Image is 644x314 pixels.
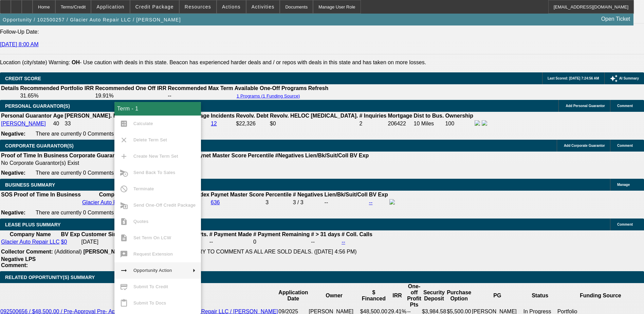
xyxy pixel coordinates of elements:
span: CORPORATE GUARANTOR(S) [5,143,74,149]
th: Details [1,85,19,92]
td: 0 [253,239,310,245]
b: # Coll. Calls [342,231,372,237]
b: # Negatives [293,192,323,197]
b: Corporate Guarantor [69,153,123,158]
td: [DATE] [81,239,123,245]
b: Collector Comment: [1,249,53,255]
span: Activities [252,4,275,10]
td: No Corporate Guarantor(s) Exist [1,160,372,167]
a: Glacier Auto Repair LLC [82,199,141,205]
td: 206422 [388,120,413,127]
a: $0 [61,239,67,245]
a: -- [342,239,345,245]
button: 1 Programs (1 Funding Source) [235,93,302,99]
th: Refresh [308,85,329,92]
td: 33 [65,120,124,127]
img: linkedin-icon.png [482,120,487,126]
th: Security Deposit [422,283,446,308]
span: Actions [222,4,241,10]
th: Funding Source [557,283,644,308]
td: -- [167,92,234,99]
td: -- [311,239,341,245]
b: Vantage [189,113,209,119]
a: Open Ticket [599,13,633,25]
b: Incidents [211,113,235,119]
th: SOS [1,191,13,198]
span: There are currently 0 Comments entered on this opportunity [36,210,180,215]
b: Mortgage [388,113,412,119]
td: -- [209,239,252,245]
span: Comment [617,144,633,147]
b: Company [99,192,124,197]
td: 2 [359,120,387,127]
td: 31.65% [20,92,94,99]
b: Revolv. HELOC [MEDICAL_DATA]. [270,113,358,119]
b: Company Name [10,231,51,237]
b: Lien/Bk/Suit/Coll [325,192,368,197]
th: Status [523,283,557,308]
a: 12 [211,121,217,126]
b: #Negatives [275,153,304,158]
b: Negative: [1,170,25,176]
button: Actions [217,0,246,13]
b: Negative: [1,131,25,137]
b: Customer Since [81,231,123,237]
td: 19.91% [95,92,167,99]
b: Paydex [190,192,209,197]
span: AI Summary [619,76,639,80]
b: Dist to Bus. [414,113,444,119]
a: -- [369,199,373,205]
td: $0 [270,120,358,127]
span: Add Corporate Guarantor [564,144,605,147]
span: Manage [617,183,630,187]
span: Opportunity Action [133,268,172,273]
img: facebook-icon.png [475,120,480,126]
span: Credit Package [135,4,174,10]
td: 40 [53,120,63,127]
b: Negative: [1,210,25,215]
td: 100 [445,120,474,127]
div: 3 / 3 [293,199,323,206]
b: BV Exp [61,231,80,237]
b: BV Exp [369,192,388,197]
th: $ Financed [360,283,388,308]
b: Revolv. Debt [236,113,269,119]
b: Negative LPS Comment: [1,256,36,268]
th: Application Date [278,283,308,308]
th: Purchase Option [446,283,472,308]
span: There are currently 0 Comments entered on this opportunity [36,131,180,137]
b: [PERSON_NAME]. EST [65,113,124,119]
b: Paynet Master Score [193,153,246,158]
b: # Payment Made [209,231,252,237]
span: NOT ENOUGH PAY HISTORY TO COMMENT AS ALL ARE SOLD DEALS. ([DATE] 4:56 PM) [132,249,356,255]
th: PG [472,283,523,308]
span: Resources [185,4,211,10]
img: facebook-icon.png [389,199,395,205]
b: Percentile [248,153,274,158]
th: Recommended Max Term [167,85,234,92]
button: Resources [180,0,216,13]
b: Ownership [445,113,473,119]
span: There are currently 0 Comments entered on this opportunity [36,170,180,176]
th: IRR [388,283,407,308]
mat-icon: arrow_right_alt [120,266,128,275]
b: OH [72,59,80,65]
td: -- [324,199,368,206]
th: Owner [308,283,360,308]
b: [PERSON_NAME]: [83,249,131,255]
span: BUSINESS SUMMARY [5,182,55,188]
b: # Inquiries [359,113,386,119]
div: 3 [265,199,291,206]
b: Paynet Master Score [211,192,264,197]
span: (Additional) [54,249,82,255]
span: Comment [617,104,633,108]
a: [PERSON_NAME] [1,121,46,126]
span: Add Personal Guarantor [566,104,605,108]
th: Recommended Portfolio IRR [20,85,94,92]
button: Application [91,0,129,13]
span: Last Scored: [DATE] 7:24:56 AM [548,76,599,80]
b: Lien/Bk/Suit/Coll [305,153,348,158]
a: 636 [211,199,220,205]
b: Percentile [265,192,291,197]
span: PERSONAL GUARANTOR(S) [5,103,70,109]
